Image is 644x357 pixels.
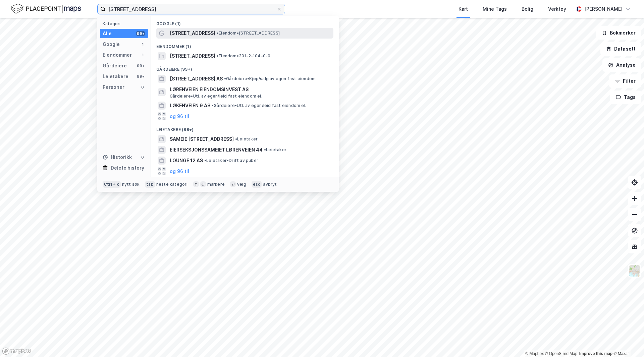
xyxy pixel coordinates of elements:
div: 99+ [136,74,145,79]
span: [STREET_ADDRESS] [170,52,215,60]
span: • [204,158,206,163]
span: LOUNGE 12 AS [170,157,203,165]
span: [STREET_ADDRESS] AS [170,75,223,83]
div: markere [207,182,225,187]
div: Google [103,40,120,48]
div: 99+ [136,31,145,36]
div: velg [237,182,246,187]
div: avbryt [263,182,277,187]
span: Gårdeiere • Utl. av egen/leid fast eiendom el. [212,103,306,108]
div: nytt søk [122,182,140,187]
span: LØRENVEIEN EIENDOMSINVEST AS [170,85,331,94]
div: Alle [103,29,112,38]
div: Mine Tags [483,5,507,13]
div: Gårdeiere [103,62,127,70]
div: Verktøy [548,5,566,13]
span: • [264,147,266,152]
span: • [212,103,214,108]
div: neste kategori [156,182,188,187]
div: 0 [140,84,145,90]
span: [STREET_ADDRESS] [170,29,215,37]
iframe: Chat Widget [610,325,644,357]
div: Kategori [103,21,148,26]
div: [PERSON_NAME] [584,5,623,13]
button: og 96 til [170,112,189,120]
div: 0 [140,155,145,160]
span: Leietaker • Drift av puber [204,158,258,163]
span: Leietaker [235,136,258,142]
div: 99+ [136,63,145,68]
div: Personer [103,83,124,91]
a: OpenStreetMap [545,351,578,356]
div: Eiendommer [103,51,132,59]
div: Leietakere [103,72,128,80]
span: LØKENVEIEN 9 AS [170,102,210,110]
span: SAMEIE [STREET_ADDRESS] [170,135,234,143]
div: Ctrl + k [103,181,121,188]
div: Leietakere (99+) [151,122,339,134]
button: Filter [609,74,641,88]
button: og 96 til [170,167,189,175]
div: esc [252,181,262,188]
button: Datasett [600,42,641,56]
span: • [224,76,226,81]
div: tab [145,181,155,188]
a: Mapbox homepage [2,347,32,355]
a: Mapbox [525,351,544,356]
a: Improve this map [579,351,612,356]
input: Søk på adresse, matrikkel, gårdeiere, leietakere eller personer [106,4,277,14]
img: logo.f888ab2527a4732fd821a326f86c7f29.svg [11,3,81,15]
span: Gårdeiere • Kjøp/salg av egen fast eiendom [224,76,316,81]
span: Eiendom • 301-2-104-0-0 [217,53,270,59]
div: Kart [459,5,468,13]
span: • [217,53,219,58]
span: Leietaker [264,147,286,153]
span: EIERSEKSJONSSAMEIET LØRENVEIEN 44 [170,146,263,154]
span: • [235,136,237,141]
div: Gårdeiere (99+) [151,61,339,73]
span: Eiendom • [STREET_ADDRESS] [217,31,280,36]
span: Gårdeiere • Utl. av egen/leid fast eiendom el. [170,94,262,99]
div: Google (1) [151,16,339,28]
button: Bokmerker [596,26,641,40]
div: Kontrollprogram for chat [610,325,644,357]
div: Eiendommer (1) [151,39,339,51]
button: Analyse [602,58,641,72]
div: Historikk [103,153,132,161]
span: • [217,31,219,36]
div: Delete history [111,164,144,172]
div: Bolig [522,5,533,13]
div: 1 [140,52,145,58]
img: Z [628,264,641,277]
div: 1 [140,42,145,47]
button: Tags [610,91,641,104]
